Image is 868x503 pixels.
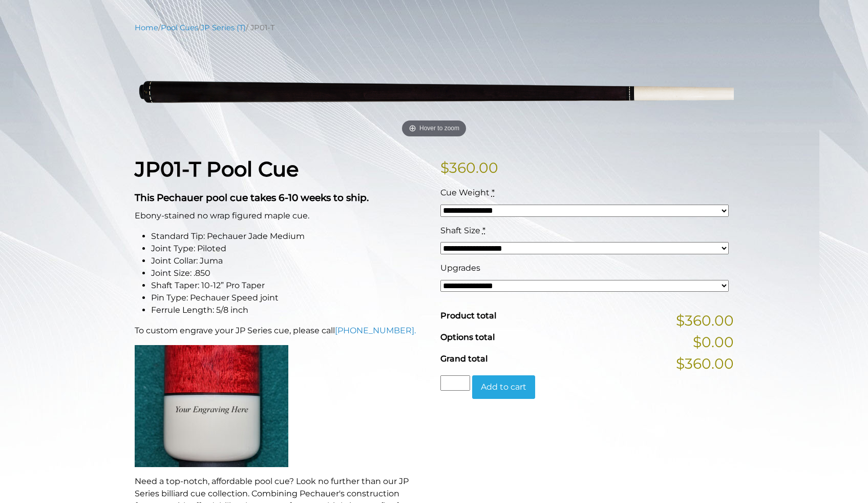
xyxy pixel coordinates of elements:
[135,345,288,467] img: An image of a cue butt with the words "YOUR ENGRAVING HERE".
[693,331,734,353] span: $0.00
[201,23,246,32] a: JP Series (T)
[151,230,428,243] li: Standard Tip: Pechauer Jade Medium
[151,279,428,292] li: Shaft Taper: 10-12” Pro Taper
[135,192,369,204] strong: This Pechauer pool cue takes 6-10 weeks to ship.
[135,41,734,141] a: Hover to zoom
[440,311,496,320] span: Product total
[135,210,428,222] p: Ebony-stained no wrap figured maple cue.
[151,255,428,267] li: Joint Collar: Juma
[440,188,490,197] span: Cue Weight
[440,159,449,176] span: $
[492,188,495,197] abbr: required
[676,310,734,331] span: $360.00
[161,23,198,32] a: Pool Cues
[440,226,480,235] span: Shaft Size
[440,263,480,273] span: Upgrades
[440,159,498,176] bdi: 360.00
[472,375,535,399] button: Add to cart
[135,325,428,337] p: To custom engrave your JP Series cue, please call
[151,292,428,304] li: Pin Type: Pechauer Speed joint
[135,156,299,182] strong: JP01-T Pool Cue
[482,226,485,235] abbr: required
[151,243,428,255] li: Joint Type: Piloted
[440,332,495,342] span: Options total
[151,304,428,316] li: Ferrule Length: 5/8 inch
[335,326,416,335] a: [PHONE_NUMBER].
[440,375,470,391] input: Product quantity
[676,353,734,374] span: $360.00
[135,23,158,32] a: Home
[151,267,428,279] li: Joint Size: .850
[135,22,734,33] nav: Breadcrumb
[135,41,734,141] img: jp01-T-1.png
[440,354,488,364] span: Grand total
